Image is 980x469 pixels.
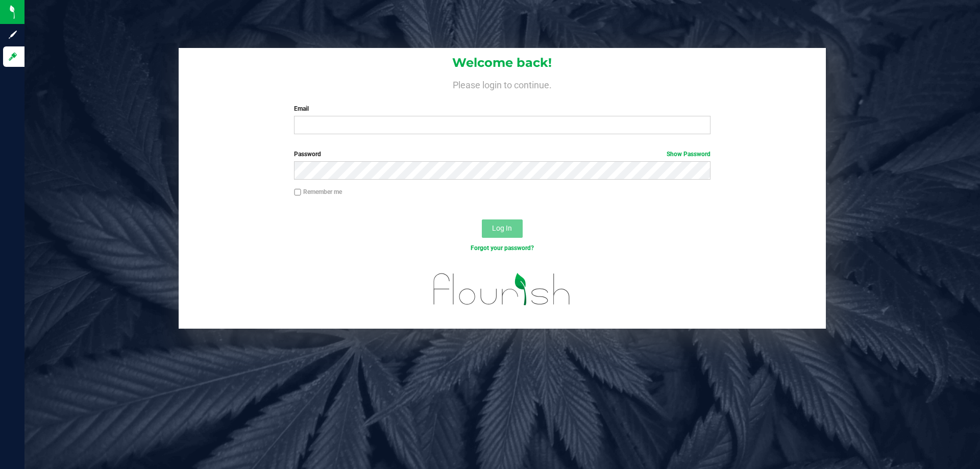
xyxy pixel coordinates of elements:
[294,187,342,196] label: Remember me
[294,151,321,158] span: Password
[8,30,18,40] inline-svg: Sign up
[482,219,523,238] button: Log In
[294,104,710,113] label: Email
[421,263,583,315] img: flourish_logo.svg
[471,244,534,252] a: Forgot your password?
[179,56,826,69] h1: Welcome back!
[179,78,826,90] h4: Please login to continue.
[667,151,710,158] a: Show Password
[294,189,301,196] input: Remember me
[492,224,512,232] span: Log In
[8,52,18,62] inline-svg: Log in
